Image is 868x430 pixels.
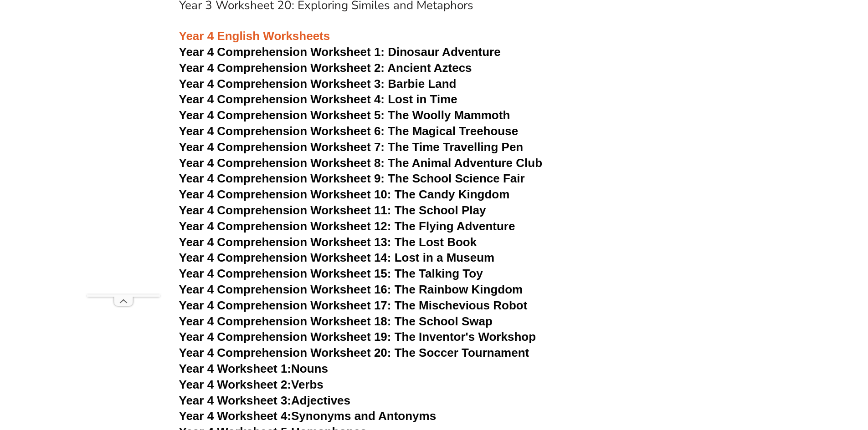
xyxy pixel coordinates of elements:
[179,409,292,423] span: Year 4 Worksheet 4:
[179,124,519,138] a: Year 4 Comprehension Worksheet 6: The Magical Treehouse
[179,14,689,45] h3: Year 4 English Worksheets
[179,409,437,423] a: Year 4 Worksheet 4:Synonyms and Antonyms
[179,108,510,122] a: Year 4 Comprehension Worksheet 5: The Woolly Mammoth
[179,235,477,249] a: Year 4 Comprehension Worksheet 13: The Lost Book
[179,61,472,75] a: Year 4 Comprehension Worksheet 2: Ancient Aztecs
[179,283,523,296] a: Year 4 Comprehension Worksheet 16: The Rainbow Kingdom
[87,21,160,294] iframe: Advertisement
[179,267,483,280] a: Year 4 Comprehension Worksheet 15: The Talking Toy
[179,394,351,407] a: Year 4 Worksheet 3:Adjectives
[179,362,328,375] a: Year 4 Worksheet 1:Nouns
[179,172,525,185] a: Year 4 Comprehension Worksheet 9: The School Science Fair
[179,362,292,375] span: Year 4 Worksheet 1:
[179,394,292,407] span: Year 4 Worksheet 3:
[179,251,495,264] a: Year 4 Comprehension Worksheet 14: Lost in a Museum
[179,77,457,91] a: Year 4 Comprehension Worksheet 3: Barbie Land
[179,346,529,359] a: Year 4 Comprehension Worksheet 20: The Soccer Tournament
[716,327,868,430] iframe: Chat Widget
[179,156,543,170] a: Year 4 Comprehension Worksheet 8: The Animal Adventure Club
[179,187,510,201] a: Year 4 Comprehension Worksheet 10: The Candy Kingdom
[388,45,500,59] span: Dinosaur Adventure
[179,92,457,106] a: Year 4 Comprehension Worksheet 4: Lost in Time
[179,219,515,233] a: Year 4 Comprehension Worksheet 12: The Flying Adventure
[179,298,528,312] a: Year 4 Comprehension Worksheet 17: The Mischevious Robot
[179,378,292,391] span: Year 4 Worksheet 2:
[179,314,493,328] a: Year 4 Comprehension Worksheet 18: The School Swap
[179,45,501,59] a: Year 4 Comprehension Worksheet 1: Dinosaur Adventure
[179,203,486,217] a: Year 4 Comprehension Worksheet 11: The School Play
[179,140,524,154] a: Year 4 Comprehension Worksheet 7: The Time Travelling Pen
[179,330,536,344] a: Year 4 Comprehension Worksheet 19: The Inventor's Workshop
[179,378,324,391] a: Year 4 Worksheet 2:Verbs
[179,45,385,59] span: Year 4 Comprehension Worksheet 1:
